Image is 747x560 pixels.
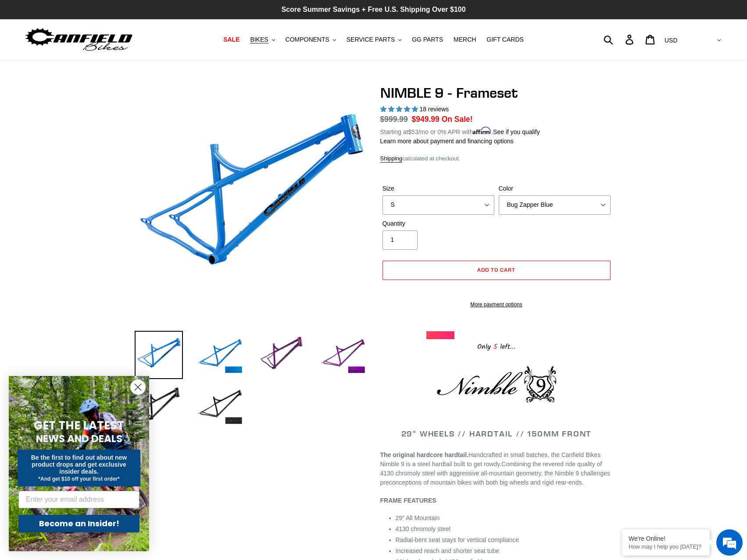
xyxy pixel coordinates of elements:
[396,536,519,543] span: Radial-bent seat stays for vertical compliance
[38,476,119,482] span: *And get $10 off your first order*
[250,36,268,43] span: BIKES
[401,429,592,439] span: 29" WHEELS // HARDTAIL // 150MM FRONT
[382,261,611,280] button: Add to cart
[629,543,703,550] p: How may I help you today?
[608,30,631,49] input: Search
[380,138,514,145] a: Learn more about payment and financing options
[412,36,443,43] span: GG PARTS
[380,461,610,486] span: Combining the revered ride quality of 4130 chromoly steel with aggressive all-mountain geometry, ...
[477,266,515,273] span: Add to cart
[408,128,418,135] span: $53
[419,106,449,113] span: 18 reviews
[380,451,601,468] span: Handcrafted in small batches, the Canfield Bikes Nimble 9 is a steel hardtail built to get rowdy.
[382,219,494,228] label: Quantity
[130,379,146,395] button: Close dialog
[246,34,279,46] button: BIKES
[31,454,127,475] span: Be the first to find out about new product drops and get exclusive insider deals.
[24,26,134,53] img: Canfield Bikes
[382,301,611,308] a: More payment options
[407,34,447,46] a: GG PARTS
[196,382,244,430] img: Load image into Gallery viewer, NIMBLE 9 - Frameset
[396,547,500,554] span: Increased reach and shorter seat tube
[486,36,524,43] span: GIFT CARDS
[135,331,183,379] img: Load image into Gallery viewer, NIMBLE 9 - Frameset
[18,491,139,508] input: Enter your email address
[396,525,450,532] span: 4130 chromoly steel
[257,331,306,379] img: Load image into Gallery viewer, NIMBLE 9 - Frameset
[491,341,500,352] span: 5
[442,113,473,125] span: On Sale!
[342,34,406,46] button: SERVICE PARTS
[380,85,613,101] h1: NIMBLE 9 - Frameset
[380,155,403,163] a: Shipping
[135,382,183,430] img: Load image into Gallery viewer, NIMBLE 9 - Frameset
[382,184,494,193] label: Size
[473,127,491,135] span: Affirm
[34,418,124,433] span: GET THE LATEST
[380,125,540,137] p: Starting at /mo or 0% APR with .
[18,515,139,532] button: Become an Insider!
[380,106,420,113] span: 4.89 stars
[36,432,122,446] span: NEWS AND DEALS
[412,115,440,124] span: $949.99
[454,36,476,43] span: MERCH
[380,115,408,124] s: $999.99
[380,497,436,504] b: FRAME FEATURES
[482,34,528,46] a: GIFT CARDS
[499,184,611,193] label: Color
[449,34,480,46] a: MERCH
[380,154,613,163] div: calculated at checkout.
[380,451,468,458] strong: The original hardcore hardtail.
[219,34,244,46] a: SALE
[347,36,395,43] span: SERVICE PARTS
[281,34,340,46] button: COMPONENTS
[223,36,239,43] span: SALE
[629,535,703,542] div: We're Online!
[196,331,244,379] img: Load image into Gallery viewer, NIMBLE 9 - Frameset
[396,514,440,521] span: 29″ All Mountain
[286,36,329,43] span: COMPONENTS
[319,331,367,379] img: Load image into Gallery viewer, NIMBLE 9 - Frameset
[426,339,567,353] div: Only left...
[493,128,540,135] a: See if you qualify - Learn more about Affirm Financing (opens in modal)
